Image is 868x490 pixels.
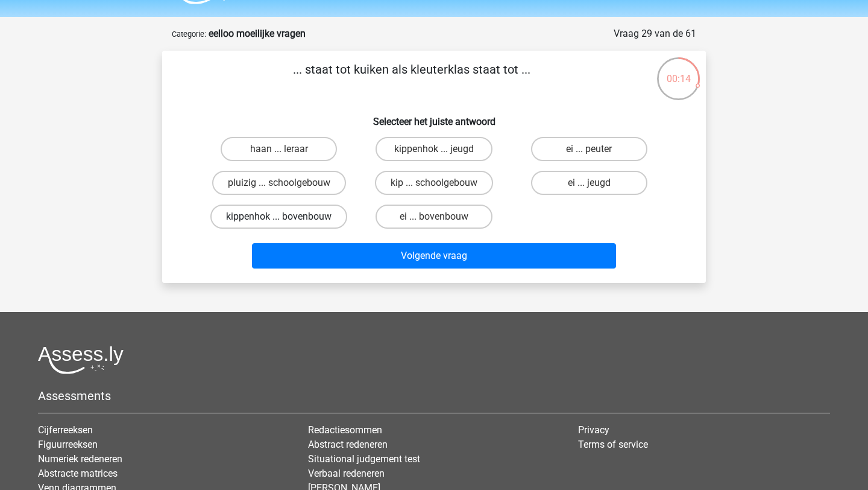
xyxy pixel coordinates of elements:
[375,171,493,195] label: kip ... schoolgebouw
[376,137,492,161] label: kippenhok ... jeugd
[172,30,206,39] small: Categorie:
[376,205,492,229] label: ei ... bovenbouw
[38,468,118,479] a: Abstracte matrices
[210,205,347,229] label: kippenhok ... bovenbouw
[578,439,648,450] a: Terms of service
[181,60,641,97] p: ... staat tot kuiken als kleuterklas staat tot ...
[308,424,382,436] a: Redactiesommen
[212,171,346,195] label: pluizig ... schoolgebouw
[38,453,122,465] a: Numeriek redeneren
[38,346,124,374] img: Assessly logo
[252,243,617,269] button: Volgende vraag
[38,424,93,436] a: Cijferreeksen
[221,137,337,161] label: haan ... leraar
[656,56,701,86] div: 00:14
[38,439,98,450] a: Figuurreeksen
[614,27,696,41] div: Vraag 29 van de 61
[578,424,609,436] a: Privacy
[308,468,385,479] a: Verbaal redeneren
[308,453,420,465] a: Situational judgement test
[181,106,687,127] h6: Selecteer het juiste antwoord
[531,171,647,195] label: ei ... jeugd
[38,389,830,403] h5: Assessments
[209,28,306,39] strong: eelloo moeilijke vragen
[531,137,647,161] label: ei ... peuter
[308,439,388,450] a: Abstract redeneren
